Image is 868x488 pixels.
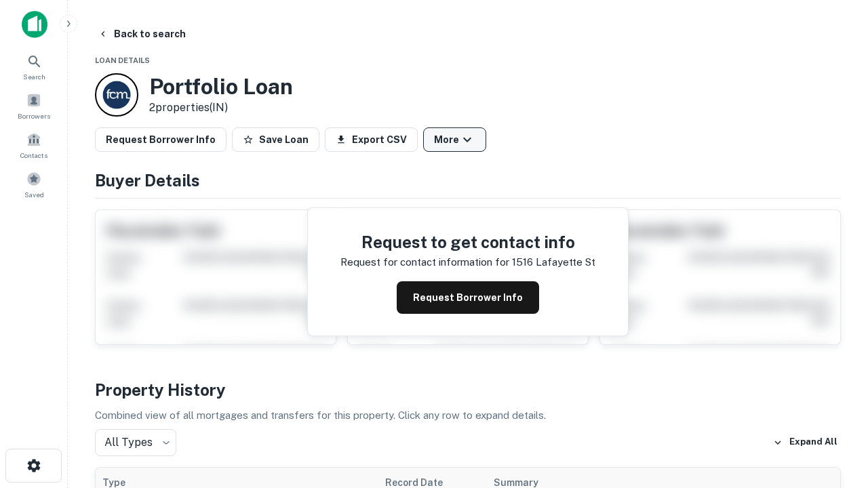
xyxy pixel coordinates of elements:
p: 1516 lafayette st [512,254,595,270]
a: Search [4,48,64,85]
p: Request for contact information for [340,254,509,270]
p: 2 properties (IN) [149,100,293,116]
span: Search [23,71,45,82]
p: Combined view of all mortgages and transfers for this property. Click any row to expand details. [95,407,841,424]
h4: Buyer Details [95,168,841,192]
button: More [423,127,486,152]
h3: Portfolio Loan [149,74,293,100]
img: capitalize-icon.png [22,11,47,38]
span: Borrowers [18,110,50,121]
a: Borrowers [4,87,64,124]
iframe: Chat Widget [800,380,868,445]
button: Export CSV [325,127,418,152]
button: Request Borrower Info [95,127,226,152]
button: Save Loan [232,127,319,152]
button: Expand All [770,432,841,453]
a: Contacts [4,127,64,163]
button: Back to search [92,22,191,46]
span: Saved [24,189,44,200]
span: Contacts [20,150,47,161]
h4: Request to get contact info [340,230,595,254]
div: All Types [95,429,176,456]
h4: Property History [95,378,841,402]
button: Request Borrower Info [397,281,539,314]
a: Saved [4,166,64,203]
span: Loan Details [95,56,150,64]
